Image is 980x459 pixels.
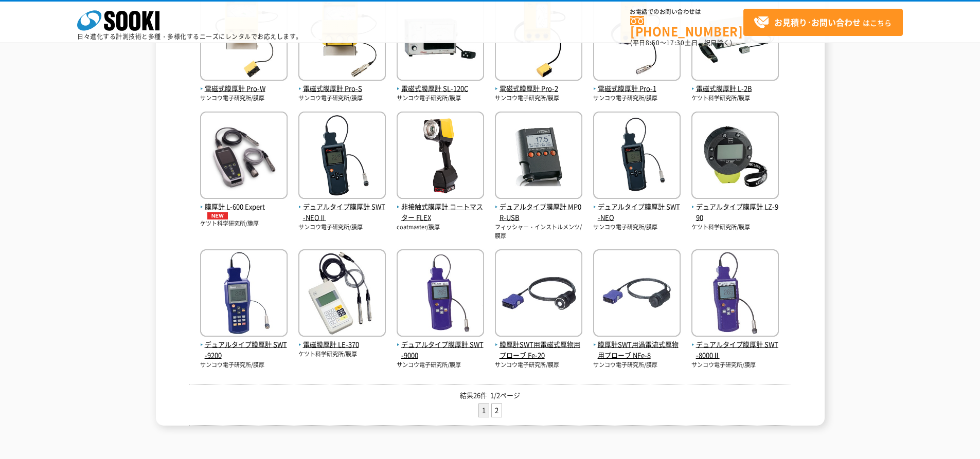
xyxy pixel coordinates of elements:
span: 電磁式膜厚計 SL-120C [397,83,484,94]
img: L-600 Expert [200,112,288,201]
a: デュアルタイプ膜厚計 SWT-NEOⅡ [298,191,386,223]
span: 電磁式膜厚計 L-2B [691,83,779,94]
img: SWT-NEO [593,112,681,201]
a: 2 [492,404,502,417]
span: 膜厚計SWT用渦電流式厚物用プローブ NFe-8 [593,339,681,361]
p: サンコウ電子研究所/膜厚 [397,361,484,370]
p: ケツト科学研究所/膜厚 [200,219,288,228]
span: はこちら [754,15,892,30]
span: デュアルタイプ膜厚計 MP0R-USB [495,201,582,223]
p: サンコウ電子研究所/膜厚 [495,361,582,370]
span: 電磁式膜厚計 Pro-W [200,83,288,94]
p: 日々進化する計測技術と多種・多様化するニーズにレンタルでお応えします。 [77,33,302,40]
img: SWT-9200 [200,249,288,339]
span: 電磁式膜厚計 Pro-2 [495,83,582,94]
a: 膜厚計 L-600 ExpertNEW [200,191,288,220]
li: 1 [478,403,489,417]
p: サンコウ電子研究所/膜厚 [200,361,288,370]
img: SWT-9000 [397,249,484,339]
p: 結果26件 1/2ページ [189,390,791,401]
a: 電磁膜厚計 LE-370 [298,329,386,351]
a: お見積り･お問い合わせはこちら [743,9,903,36]
a: 電磁式膜厚計 Pro-S [298,73,386,95]
a: 電磁式膜厚計 Pro-2 [495,73,582,95]
a: デュアルタイプ膜厚計 SWT-9200 [200,329,288,361]
p: サンコウ電子研究所/膜厚 [593,94,681,103]
span: 膜厚計SWT用電磁式厚物用プローブ Fe-20 [495,339,582,361]
img: NFe-8 [593,249,681,339]
span: (平日 ～ 土日、祝日除く) [630,38,732,47]
p: フィッシャー・インストルメンツ/膜厚 [495,223,582,240]
p: サンコウ電子研究所/膜厚 [495,94,582,103]
p: ケツト科学研究所/膜厚 [691,223,779,232]
span: デュアルタイプ膜厚計 SWT-NEO [593,201,681,223]
a: デュアルタイプ膜厚計 SWT-NEO [593,191,681,223]
img: NEW [205,212,230,219]
img: LE-370 [298,249,386,339]
a: デュアルタイプ膜厚計 SWT-9000 [397,329,484,361]
a: [PHONE_NUMBER] [630,16,743,37]
p: coatmaster/膜厚 [397,223,484,232]
span: 電磁式膜厚計 Pro-1 [593,83,681,94]
img: LZ-990 [691,112,779,201]
span: 膜厚計 L-600 Expert [200,201,288,219]
a: 電磁式膜厚計 L-2B [691,73,779,95]
a: デュアルタイプ膜厚計 MP0R-USB [495,191,582,223]
a: 膜厚計SWT用電磁式厚物用プローブ Fe-20 [495,329,582,361]
p: サンコウ電子研究所/膜厚 [593,223,681,232]
strong: お見積り･お問い合わせ [774,16,861,28]
p: サンコウ電子研究所/膜厚 [691,361,779,370]
a: 電磁式膜厚計 Pro-W [200,73,288,95]
span: 非接触式膜厚計 コートマスター FLEX [397,201,484,223]
a: デュアルタイプ膜厚計 SWT-8000Ⅱ [691,329,779,361]
span: デュアルタイプ膜厚計 SWT-8000Ⅱ [691,339,779,361]
img: SWT-8000Ⅱ [691,249,779,339]
a: 非接触式膜厚計 コートマスター FLEX [397,191,484,223]
p: サンコウ電子研究所/膜厚 [298,94,386,103]
img: SWT-NEOⅡ [298,112,386,201]
span: デュアルタイプ膜厚計 SWT-9000 [397,339,484,361]
a: 膜厚計SWT用渦電流式厚物用プローブ NFe-8 [593,329,681,361]
p: ケツト科学研究所/膜厚 [298,350,386,359]
a: 電磁式膜厚計 Pro-1 [593,73,681,95]
p: サンコウ電子研究所/膜厚 [200,94,288,103]
p: サンコウ電子研究所/膜厚 [397,94,484,103]
p: サンコウ電子研究所/膜厚 [298,223,386,232]
span: お電話でのお問い合わせは [630,9,743,15]
span: デュアルタイプ膜厚計 SWT-NEOⅡ [298,201,386,223]
span: 8:50 [646,38,660,47]
img: MP0R-USB [495,112,582,201]
span: 17:30 [666,38,685,47]
a: デュアルタイプ膜厚計 LZ-990 [691,191,779,223]
img: Fe-20 [495,249,582,339]
span: 電磁式膜厚計 Pro-S [298,83,386,94]
span: 電磁膜厚計 LE-370 [298,339,386,350]
img: FLEX [397,112,484,201]
span: デュアルタイプ膜厚計 SWT-9200 [200,339,288,361]
span: デュアルタイプ膜厚計 LZ-990 [691,201,779,223]
p: ケツト科学研究所/膜厚 [691,94,779,103]
a: 電磁式膜厚計 SL-120C [397,73,484,95]
p: サンコウ電子研究所/膜厚 [593,361,681,370]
